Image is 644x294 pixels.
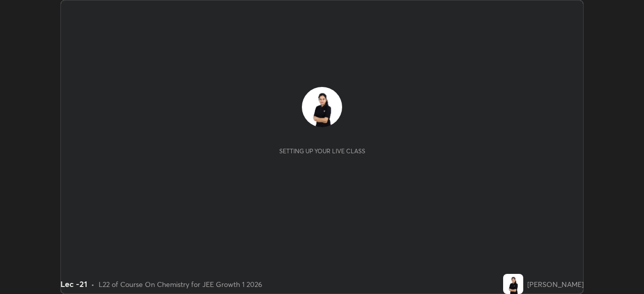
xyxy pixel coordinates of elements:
[279,147,365,155] div: Setting up your live class
[60,278,87,290] div: Lec -21
[527,279,584,289] div: [PERSON_NAME]
[99,279,262,289] div: L22 of Course On Chemistry for JEE Growth 1 2026
[503,274,523,294] img: f0abc145afbb4255999074184a468336.jpg
[91,279,95,289] div: •
[302,87,342,127] img: f0abc145afbb4255999074184a468336.jpg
